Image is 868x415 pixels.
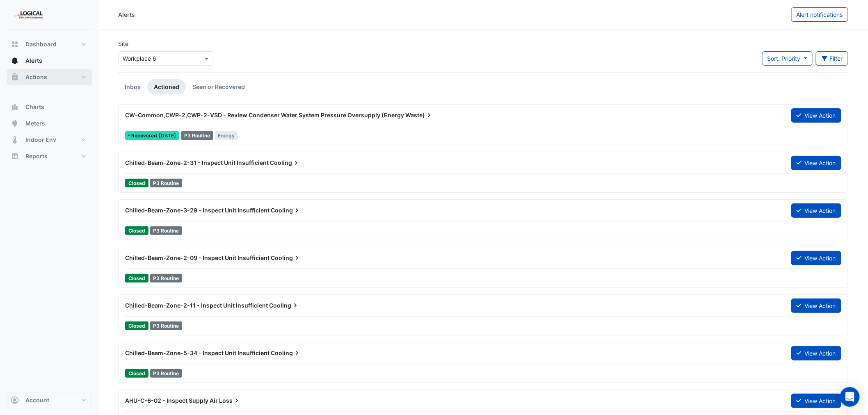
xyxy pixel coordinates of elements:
button: View Action [791,346,841,360]
div: Alerts [118,10,135,19]
span: Recovered [131,133,159,138]
span: Waste) [405,111,433,119]
div: P3 Routine [150,274,183,283]
span: Alerts [25,57,42,65]
span: Thu 22-May-2025 07:00 AEST [159,132,176,139]
span: Chilled-Beam-Zone-3-29 - Inspect Unit Insufficient [125,207,270,214]
button: View Action [791,394,841,408]
span: Closed [125,274,148,283]
button: Actions [7,69,92,85]
app-icon: Alerts [11,57,19,65]
span: Cooling [271,206,301,214]
span: Reports [25,152,48,160]
div: P3 Routine [150,322,183,330]
button: Alert notifications [791,7,848,22]
span: Cooling [270,159,300,167]
div: P3 Routine [150,179,183,187]
span: Cooling [269,301,299,310]
span: Chilled-Beam-Zone-2-31 - Inspect Unit Insufficient [125,159,269,166]
app-icon: Actions [11,73,19,81]
span: Loss [219,397,241,405]
button: Meters [7,115,92,132]
button: Dashboard [7,36,92,52]
button: View Action [791,156,841,170]
span: Account [25,396,49,404]
div: Open Intercom Messenger [840,387,860,407]
app-icon: Indoor Env [11,136,19,144]
button: View Action [791,108,841,123]
button: Alerts [7,52,92,69]
span: CW-Common,CWP-2,CWP-2-VSD - Review Condenser Water System Pressure Oversupply (Energy [125,112,404,119]
label: Site [118,39,128,48]
a: Inbox [118,79,147,94]
span: Closed [125,226,148,235]
span: Closed [125,179,148,187]
span: Indoor Env [25,136,56,144]
button: View Action [791,203,841,218]
div: P3 Routine [150,226,183,235]
span: Chilled-Beam-Zone-2-11 - Inspect Unit Insufficient [125,302,268,309]
div: P3 Routine [150,369,183,378]
button: Charts [7,99,92,115]
div: P3 Routine [181,131,213,140]
span: Chilled-Beam-Zone-5-34 - Inspect Unit Insufficient [125,349,270,356]
app-icon: Charts [11,103,19,111]
span: Closed [125,369,148,378]
button: View Action [791,251,841,265]
app-icon: Reports [11,152,19,160]
span: AHU-C-6-02 - Inspect Supply Air [125,397,218,404]
app-icon: Meters [11,119,19,128]
span: Dashboard [25,40,57,48]
a: Seen or Recovered [186,79,251,94]
span: Sort: Priority [767,55,801,62]
span: Chilled-Beam-Zone-2-09 - Inspect Unit Insufficient [125,254,270,261]
button: Account [7,392,92,408]
span: Cooling [271,349,301,357]
img: Company Logo [10,7,47,23]
span: Charts [25,103,44,111]
span: Meters [25,119,45,128]
button: Sort: Priority [762,51,813,66]
span: Cooling [271,254,301,262]
span: Actions [25,73,47,81]
button: Filter [816,51,849,66]
button: Indoor Env [7,132,92,148]
button: View Action [791,299,841,313]
span: Alert notifications [797,11,843,18]
button: Reports [7,148,92,164]
span: Closed [125,322,148,330]
app-icon: Dashboard [11,40,19,48]
a: Actioned [147,79,186,94]
span: Energy [215,131,238,140]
